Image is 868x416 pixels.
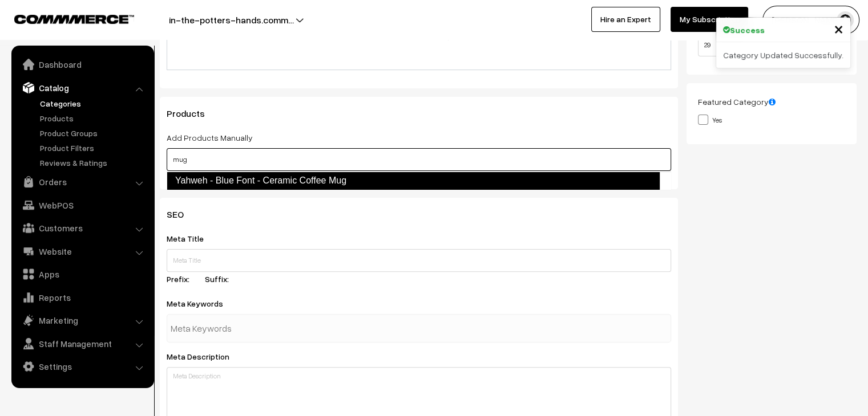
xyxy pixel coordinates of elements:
[167,297,237,309] label: Meta Keywords
[14,78,150,98] a: Catalog
[129,6,334,34] button: in-the-potters-hands.comm…
[37,112,150,124] a: Products
[14,54,150,75] a: Dashboard
[37,97,150,109] a: Categories
[14,333,150,354] a: Staff Management
[167,148,671,171] input: Select Products (Type and search)
[730,24,765,36] strong: Success
[14,310,150,331] a: Marketing
[171,317,289,340] input: Meta Keywords
[716,42,850,68] div: Category Updated Successfully.
[14,172,150,192] a: Orders
[167,132,253,144] label: Add Products Manually
[205,273,243,285] label: Suffix:
[167,233,217,244] label: Meta Title
[167,172,660,190] a: Yahweh - Blue Font - Ceramic Coffee Mug
[14,241,150,262] a: Website
[698,113,722,125] label: Yes
[14,287,150,308] a: Reports
[167,209,197,220] span: SEO
[14,356,150,377] a: Settings
[167,273,203,285] label: Prefix:
[167,108,219,119] span: Products
[37,142,150,154] a: Product Filters
[14,195,150,215] a: WebPOS
[14,11,114,25] a: COMMMERCE
[167,249,671,272] input: Meta Title
[762,6,859,34] button: [PERSON_NAME]…
[671,7,748,32] a: My Subscription
[698,96,776,108] label: Featured Category
[167,350,243,362] label: Meta Description
[14,218,150,238] a: Customers
[834,18,843,39] span: ×
[591,7,660,32] a: Hire an Expert
[698,34,845,56] input: Enter Number
[14,264,150,284] a: Apps
[14,15,134,23] img: COMMMERCE
[837,11,854,28] img: user
[834,20,843,37] button: Close
[37,157,150,169] a: Reviews & Ratings
[37,127,150,139] a: Product Groups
